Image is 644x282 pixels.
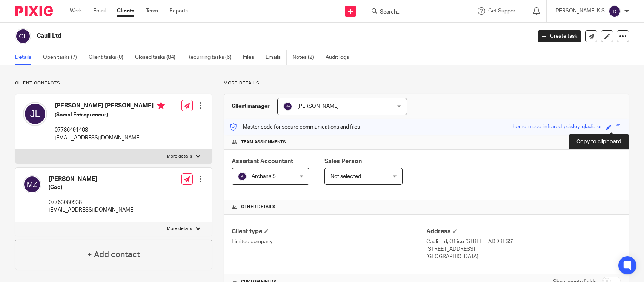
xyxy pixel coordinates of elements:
[187,50,237,65] a: Recurring tasks (6)
[238,172,247,181] img: svg%3E
[326,50,355,65] a: Audit logs
[554,7,605,15] p: [PERSON_NAME] K S
[15,50,37,65] a: Details
[292,50,320,65] a: Notes (2)
[23,175,41,193] img: svg%3E
[379,9,447,16] input: Search
[609,5,621,17] img: svg%3E
[55,134,165,142] p: [EMAIL_ADDRESS][DOMAIN_NAME]
[49,184,135,191] h5: (Coo)
[70,7,82,15] a: Work
[117,7,134,15] a: Clients
[15,6,53,16] img: Pixie
[15,28,31,44] img: svg%3E
[426,245,621,253] p: [STREET_ADDRESS]
[15,80,212,86] p: Client contacts
[93,7,106,15] a: Email
[224,80,629,86] p: More details
[55,102,165,111] h4: [PERSON_NAME] [PERSON_NAME]
[266,50,287,65] a: Emails
[89,50,129,65] a: Client tasks (0)
[49,206,135,214] p: [EMAIL_ADDRESS][DOMAIN_NAME]
[232,228,426,236] h4: Client type
[232,103,270,110] h3: Client manager
[241,139,286,145] span: Team assignments
[513,123,602,132] div: home-made-infrared-paisley-gladiator
[324,158,362,164] span: Sales Person
[55,126,165,134] p: 07786491408
[167,226,192,232] p: More details
[243,50,260,65] a: Files
[55,111,165,119] h5: (Social Entrepreneur)
[87,249,140,261] h4: + Add contact
[426,228,621,236] h4: Address
[157,102,165,109] i: Primary
[37,32,428,40] h2: Cauli Ltd
[426,238,621,245] p: Cauli Ltd, Office [STREET_ADDRESS]
[241,204,275,210] span: Other details
[49,199,135,206] p: 07763080938
[230,123,360,131] p: Master code for secure communications and files
[43,50,83,65] a: Open tasks (7)
[23,102,47,126] img: svg%3E
[283,102,292,111] img: svg%3E
[330,174,361,179] span: Not selected
[135,50,181,65] a: Closed tasks (84)
[169,7,188,15] a: Reports
[538,30,581,42] a: Create task
[232,158,293,164] span: Assistant Accountant
[426,253,621,261] p: [GEOGRAPHIC_DATA]
[146,7,158,15] a: Team
[167,153,192,159] p: More details
[297,104,339,109] span: [PERSON_NAME]
[49,175,135,183] h4: [PERSON_NAME]
[488,8,517,14] span: Get Support
[252,174,276,179] span: Archana S
[232,238,426,245] p: Limited company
